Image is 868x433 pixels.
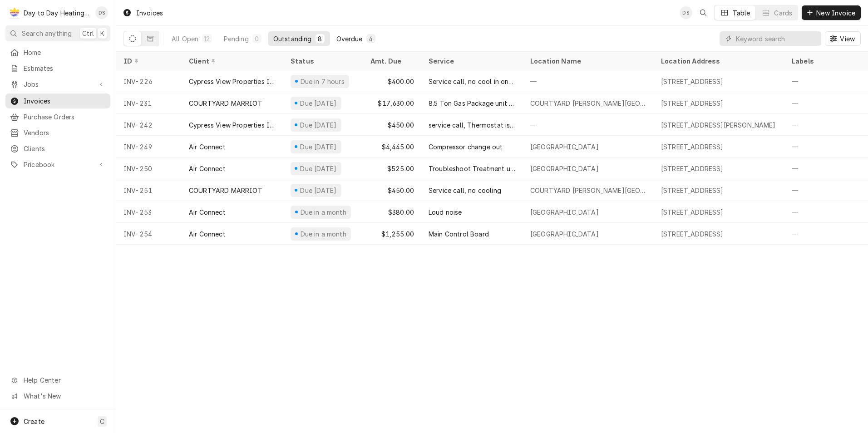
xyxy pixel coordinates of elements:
[24,144,106,153] span: Clients
[363,92,421,114] div: $17,630.00
[429,142,503,152] div: Compressor change out
[189,229,226,239] div: Air Connect
[363,223,421,245] div: $1,255.00
[24,8,90,18] div: Day to Day Heating and Cooling
[363,70,421,92] div: $400.00
[530,98,646,108] div: COURTYARD [PERSON_NAME][GEOGRAPHIC_DATA]
[523,70,654,92] div: —
[189,56,274,66] div: Client
[123,56,173,66] div: ID
[5,389,110,403] a: Go to What's New
[429,98,516,108] div: 8.5 Ton Gas Package unit change out
[661,120,776,130] div: [STREET_ADDRESS][PERSON_NAME]
[5,157,110,172] a: Go to Pricebook
[363,201,421,223] div: $380.00
[802,5,861,20] button: New Invoice
[24,64,106,73] span: Estimates
[5,125,110,140] a: Vendors
[429,229,489,239] div: Main Control Board
[116,201,182,223] div: INV-253
[5,25,110,41] button: Search anythingCtrlK
[82,29,94,38] span: Ctrl
[299,77,345,86] div: Due in 7 hours
[189,207,226,217] div: Air Connect
[680,6,692,19] div: DS
[189,77,276,86] div: Cypress View Properties Inc
[5,77,110,92] a: Go to Jobs
[189,120,276,130] div: Cypress View Properties Inc
[299,186,338,195] div: Due [DATE]
[24,418,44,425] span: Create
[661,98,724,108] div: [STREET_ADDRESS]
[661,56,775,66] div: Location Address
[733,8,750,18] div: Table
[189,164,226,173] div: Air Connect
[530,142,599,152] div: [GEOGRAPHIC_DATA]
[661,164,724,173] div: [STREET_ADDRESS]
[429,164,516,173] div: Troubleshoot Treatment unit not cooling
[661,186,724,195] div: [STREET_ADDRESS]
[5,93,110,108] a: Invoices
[429,77,516,86] div: Service call, no cool in one room
[8,6,21,19] div: Day to Day Heating and Cooling's Avatar
[299,120,338,130] div: Due [DATE]
[429,186,501,195] div: Service call, no cooling
[100,29,104,38] span: K
[204,34,210,44] div: 12
[299,229,347,239] div: Due in a month
[24,128,106,138] span: Vendors
[189,186,262,195] div: COURTYARD MARRIOT
[116,179,182,201] div: INV-251
[24,79,92,89] span: Jobs
[95,6,108,19] div: David Silvestre's Avatar
[368,34,374,44] div: 4
[523,114,654,136] div: —
[8,6,21,19] div: D
[363,136,421,157] div: $4,445.00
[530,229,599,239] div: [GEOGRAPHIC_DATA]
[24,96,106,106] span: Invoices
[530,56,645,66] div: Location Name
[299,98,338,108] div: Due [DATE]
[100,417,104,426] span: C
[429,56,514,66] div: Service
[825,31,861,46] button: View
[5,373,110,388] a: Go to Help Center
[24,160,92,169] span: Pricebook
[116,157,182,179] div: INV-250
[530,207,599,217] div: [GEOGRAPHIC_DATA]
[5,141,110,156] a: Clients
[363,179,421,201] div: $450.00
[254,34,260,44] div: 0
[774,8,792,18] div: Cards
[736,31,817,46] input: Keyword search
[299,164,338,173] div: Due [DATE]
[429,207,462,217] div: Loud noise
[24,375,105,385] span: Help Center
[661,142,724,152] div: [STREET_ADDRESS]
[336,34,363,44] div: Overdue
[661,77,724,86] div: [STREET_ADDRESS]
[116,92,182,114] div: INV-231
[363,157,421,179] div: $525.00
[5,45,110,60] a: Home
[189,142,226,152] div: Air Connect
[363,114,421,136] div: $450.00
[370,56,412,66] div: Amt. Due
[95,6,108,19] div: DS
[172,34,198,44] div: All Open
[5,109,110,124] a: Purchase Orders
[530,164,599,173] div: [GEOGRAPHIC_DATA]
[429,120,516,130] div: service call, Thermostat issue
[189,98,262,108] div: COURTYARD MARRIOT
[530,186,646,195] div: COURTYARD [PERSON_NAME][GEOGRAPHIC_DATA]
[696,5,710,20] button: Open search
[116,136,182,157] div: INV-249
[24,391,105,401] span: What's New
[814,8,857,18] span: New Invoice
[661,207,724,217] div: [STREET_ADDRESS]
[838,34,857,44] span: View
[5,61,110,76] a: Estimates
[224,34,249,44] div: Pending
[116,114,182,136] div: INV-242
